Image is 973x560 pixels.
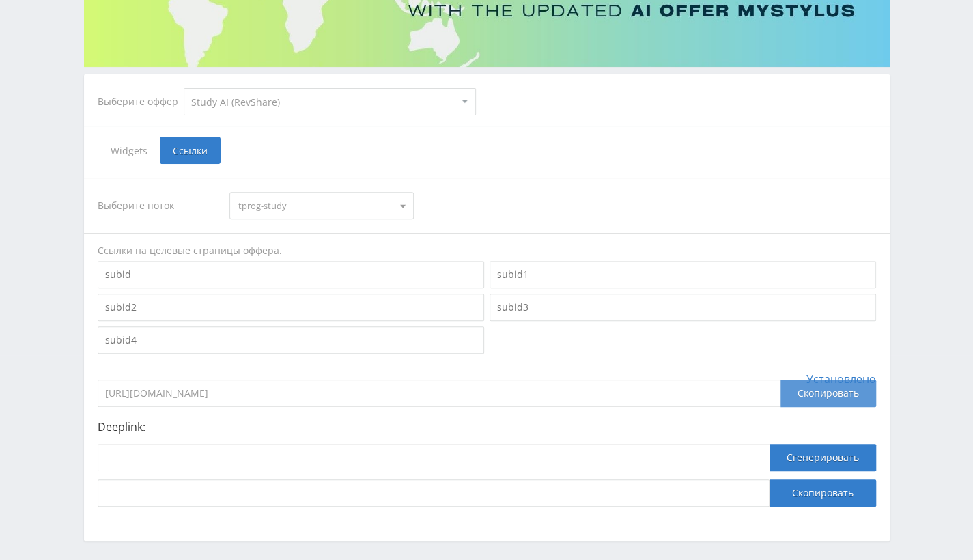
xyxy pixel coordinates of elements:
div: Выберите оффер [98,96,184,107]
button: Скопировать [770,479,876,507]
input: subid4 [98,326,484,354]
p: Deeplink: [98,421,876,433]
input: subid [98,261,484,288]
span: Ссылки [160,137,221,164]
button: Сгенерировать [770,444,876,471]
div: Скопировать [780,380,876,407]
input: subid3 [490,294,876,321]
div: Выберите поток [98,192,216,219]
input: subid1 [490,261,876,288]
div: Ссылки на целевые страницы оффера. [98,244,876,257]
input: subid2 [98,294,484,321]
span: tprog-study [238,193,393,219]
span: Widgets [98,137,160,164]
span: Установлено [806,373,876,385]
